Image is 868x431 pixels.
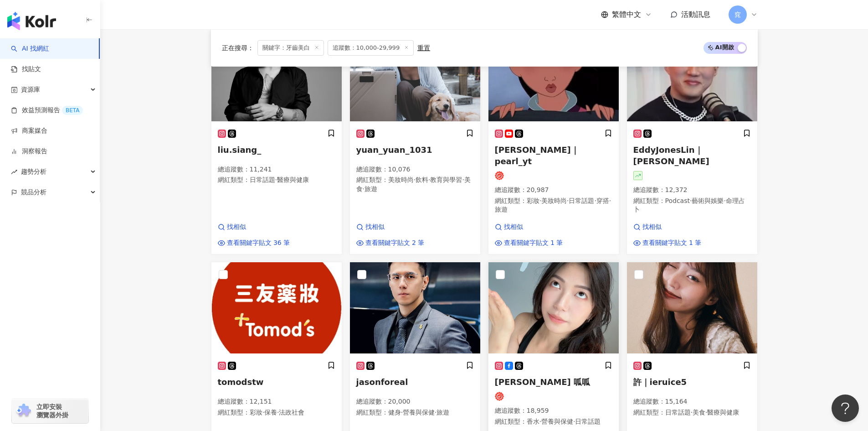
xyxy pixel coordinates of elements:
[495,417,612,426] p: 網紅類型 ：
[416,176,428,183] span: 飲料
[279,409,304,416] span: 法政社會
[365,223,385,232] span: 找相似
[609,197,611,204] span: ·
[277,409,279,416] span: ·
[388,409,401,416] span: 健身
[11,44,49,53] a: searchAI 找網紅
[633,223,702,232] a: 找相似
[21,79,40,100] span: 資源庫
[504,239,563,248] span: 查看關鍵字貼文 1 筆
[218,223,290,232] a: 找相似
[350,30,480,121] img: KOL Avatar
[388,176,414,183] span: 美妝時尚
[633,377,687,387] span: 許｜ieruice5
[356,165,474,174] p: 總追蹤數 ： 10,076
[495,239,563,248] a: 查看關鍵字貼文 1 筆
[7,12,56,30] img: logo
[724,197,725,204] span: ·
[211,262,342,353] img: KOL Avatar
[569,197,594,204] span: 日常話題
[690,197,692,204] span: ·
[633,397,751,406] p: 總追蹤數 ： 15,164
[262,409,264,416] span: ·
[227,223,246,232] span: 找相似
[575,418,601,425] span: 日常話題
[11,65,41,74] a: 找貼文
[365,185,377,192] span: 旅遊
[250,176,275,183] span: 日常話題
[227,239,290,248] span: 查看關鍵字貼文 36 筆
[264,409,277,416] span: 保養
[594,197,596,204] span: ·
[11,126,47,135] a: 商案媒合
[435,409,437,416] span: ·
[627,262,757,353] img: KOL Avatar
[573,418,575,425] span: ·
[681,10,710,19] span: 活動訊息
[250,409,262,416] span: 彩妝
[218,397,335,406] p: 總追蹤數 ： 12,151
[527,197,539,204] span: 彩妝
[349,30,481,254] a: KOL Avataryuan_yuan_1031總追蹤數：10,076網紅類型：美妝時尚·飲料·教育與學習·美食·旅遊找相似查看關鍵字貼文 2 筆
[504,223,523,232] span: 找相似
[218,176,335,185] p: 網紅類型 ：
[612,10,641,20] span: 繁體中文
[356,239,425,248] a: 查看關鍵字貼文 2 筆
[633,186,751,195] p: 總追蹤數 ： 12,372
[437,409,449,416] span: 旅遊
[596,197,609,204] span: 穿搭
[222,44,254,52] span: 正在搜尋 ：
[633,408,751,417] p: 網紅類型 ：
[401,409,403,416] span: ·
[36,403,68,419] span: 立即安裝 瀏覽器外掛
[257,40,324,56] span: 關鍵字：牙齒美白
[488,262,619,353] img: KOL Avatar
[633,197,751,214] p: 網紅類型 ：
[541,197,567,204] span: 美妝時尚
[277,176,309,183] span: 醫療與健康
[488,30,619,254] a: KOL Avatar[PERSON_NAME]｜pearl_yt總追蹤數：20,987網紅類型：彩妝·美妝時尚·日常話題·穿搭·旅遊找相似查看關鍵字貼文 1 筆
[633,145,709,166] span: EddyJonesLin｜[PERSON_NAME]
[693,409,705,416] span: 美食
[11,106,83,115] a: 效益預測報告BETA
[642,223,662,232] span: 找相似
[356,145,432,155] span: yuan_yuan_1031
[356,408,474,417] p: 網紅類型 ：
[21,161,46,182] span: 趨勢分析
[211,30,342,254] a: KOL Avatarliu.siang_總追蹤數：11,241網紅類型：日常話題·醫療與健康找相似查看關鍵字貼文 36 筆
[462,176,464,183] span: ·
[627,30,757,121] img: KOL Avatar
[633,239,702,248] a: 查看關鍵字貼文 1 筆
[541,418,573,425] span: 營養與保健
[495,206,508,213] span: 旅遊
[488,30,619,121] img: KOL Avatar
[356,223,425,232] a: 找相似
[11,147,47,156] a: 洞察報告
[665,197,690,204] span: Podcast
[495,406,612,415] p: 總追蹤數 ： 18,959
[356,397,474,406] p: 總追蹤數 ： 20,000
[495,145,579,166] span: [PERSON_NAME]｜pearl_yt
[692,197,724,204] span: 藝術與娛樂
[567,197,569,204] span: ·
[12,399,88,423] a: chrome extension立即安裝 瀏覽器外掛
[218,377,264,387] span: tomodstw
[350,262,480,353] img: KOL Avatar
[539,197,541,204] span: ·
[365,239,425,248] span: 查看關鍵字貼文 2 筆
[211,30,342,121] img: KOL Avatar
[430,176,462,183] span: 教育與學習
[691,409,693,416] span: ·
[734,10,741,20] span: 窕
[832,395,859,422] iframe: Help Scout Beacon - Open
[665,409,691,416] span: 日常話題
[527,418,539,425] span: 香水
[495,186,612,195] p: 總追蹤數 ： 20,987
[356,377,408,387] span: jasonforeal
[11,169,17,175] span: rise
[218,145,262,155] span: liu.siang_
[627,30,758,254] a: KOL AvatarEddyJonesLin｜[PERSON_NAME]總追蹤數：12,372網紅類型：Podcast·藝術與娛樂·命理占卜找相似查看關鍵字貼文 1 筆
[495,223,563,232] a: 找相似
[21,182,46,203] span: 競品分析
[328,40,414,56] span: 追蹤數：10,000-29,999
